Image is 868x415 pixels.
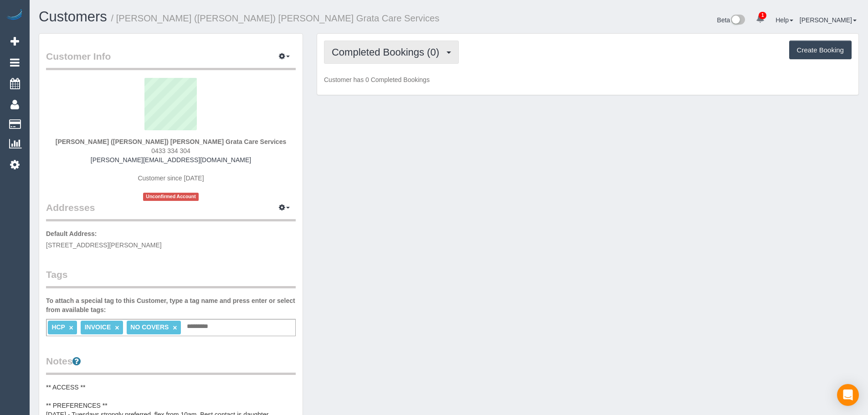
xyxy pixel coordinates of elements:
[46,296,296,314] label: To attach a special tag to this Customer, type a tag name and press enter or select from availabl...
[173,324,177,332] a: ×
[56,138,286,145] strong: [PERSON_NAME] ([PERSON_NAME]) [PERSON_NAME] Grata Care Services
[717,16,745,24] a: Beta
[776,16,793,24] a: Help
[5,9,24,22] img: Automaid Logo
[324,75,852,84] p: Customer has 0 Completed Bookings
[759,12,766,19] span: 1
[111,13,440,23] small: / [PERSON_NAME] ([PERSON_NAME]) [PERSON_NAME] Grata Care Services
[46,268,296,288] legend: Tags
[138,174,204,182] span: Customer since [DATE]
[115,324,119,332] a: ×
[130,323,169,331] span: NO COVERS
[332,46,444,58] span: Completed Bookings (0)
[324,41,459,64] button: Completed Bookings (0)
[46,241,162,249] span: [STREET_ADDRESS][PERSON_NAME]
[730,15,745,26] img: New interface
[800,16,857,24] a: [PERSON_NAME]
[151,147,190,154] span: 0433 334 304
[46,354,296,375] legend: Notes
[837,384,859,406] div: Open Intercom Messenger
[46,50,296,70] legend: Customer Info
[85,323,111,331] span: INVOICE
[46,229,97,238] label: Default Address:
[751,9,769,29] a: 1
[69,324,73,332] a: ×
[143,193,199,200] span: Unconfirmed Account
[39,9,107,25] a: Customers
[789,41,852,60] button: Create Booking
[51,323,65,331] span: HCP
[91,156,251,164] a: [PERSON_NAME][EMAIL_ADDRESS][DOMAIN_NAME]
